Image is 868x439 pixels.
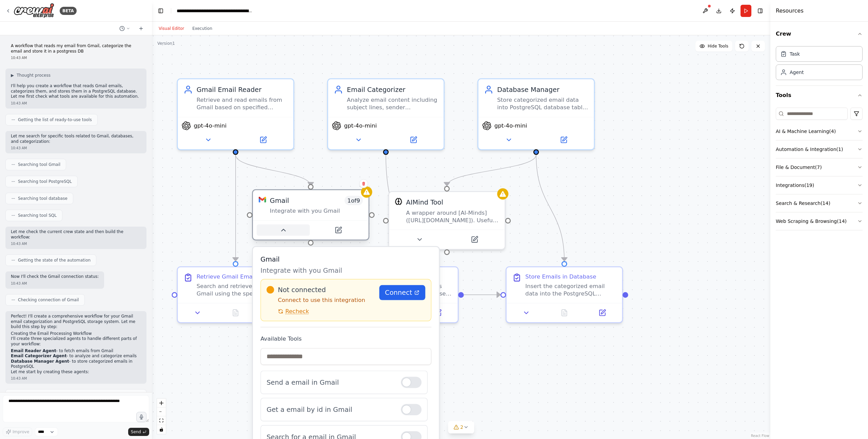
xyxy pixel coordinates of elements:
[131,429,141,435] span: Send
[11,274,99,280] p: Now I'll check the Gmail connection status:
[11,376,141,381] div: 10:43 AM
[18,162,60,167] span: Searching tool Gmail
[385,288,412,298] span: Connect
[11,281,99,286] div: 10:43 AM
[695,41,732,52] button: Hide Tools
[157,425,166,434] button: toggle interactivity
[460,424,463,431] span: 2
[60,7,77,15] div: BETA
[477,78,595,150] div: Database ManagerStore categorized email data into PostgreSQL database table {table_name}. Create ...
[18,117,92,122] span: Getting the list of ready-to-use tools
[448,234,501,245] button: Open in side panel
[270,207,363,214] div: Integrate with you Gmail
[11,331,141,337] h2: Creating the Email Processing Workflow
[11,83,141,99] p: I'll help you create a workflow that reads Gmail emails, categorizes them, and stores them in a P...
[790,69,804,76] div: Agent
[136,412,146,422] button: Click to speak your automation idea
[231,155,240,261] g: Edge from e1e58151-79f9-4c54-a9ee-fc3af42f3322 to 0f1cea4c-acae-4da0-a07e-f301f48ad49d
[18,257,91,263] span: Getting the state of the automation
[128,428,149,436] button: Send
[252,191,369,242] div: GmailGmail1of9Integrate with you GmailGmailIntegrate with you GmailNot connectedConnect to use th...
[776,176,863,194] button: Integrations(19)
[506,266,623,323] div: Store Emails in DatabaseInsert the categorized email data into the PostgreSQL database table {tab...
[188,24,216,33] button: Execution
[344,122,377,130] span: gpt-4o-mini
[156,6,165,16] button: Hide left sidebar
[18,297,79,303] span: Checking connection of Gmail
[776,7,804,15] h4: Resources
[237,134,290,146] button: Open in side panel
[11,134,141,144] p: Let me search for specific tools related to Gmail, databases, and categorization:
[776,122,863,140] button: AI & Machine Learning(4)
[177,78,294,150] div: Gmail Email ReaderRetrieve and read emails from Gmail based on specified search criteria such as ...
[285,308,309,315] span: Recheck
[267,308,309,315] button: Recheck
[381,155,405,261] g: Edge from 60094eb0-7dbe-4970-9e77-968d950af34e to 1692a2d9-62d9-4e5e-8999-f2c5f3b53ea4
[497,96,588,111] div: Store categorized email data into PostgreSQL database table {table_name}. Create structured datab...
[117,24,133,33] button: Switch to previous chat
[267,297,374,304] p: Connect to use this integration
[11,229,141,240] p: Let me check the current crew state and then build the workflow:
[494,122,527,130] span: gpt-4o-mini
[776,158,863,176] button: File & Document(7)
[197,273,259,280] div: Retrieve Gmail Emails
[406,198,443,207] div: AIMind Tool
[464,290,500,300] g: Edge from 1692a2d9-62d9-4e5e-8999-f2c5f3b53ea4 to 8e754d92-6012-4a60-8c99-3a7568378042
[361,282,452,297] div: Analyze the retrieved emails and categorize each one based on content, sender, and context. Apply...
[3,427,32,436] button: Improve
[776,194,863,212] button: Search & Research(14)
[194,122,226,130] span: gpt-4o-mini
[18,179,72,184] span: Searching tool PostgreSQL
[11,359,69,364] strong: Database Manager Agent
[11,348,56,353] strong: Email Reader Agent
[17,73,51,78] span: Thought process
[18,196,67,201] span: Searching tool database
[395,198,402,205] img: AIMindTool
[267,405,393,414] p: Get a email by id in Gmail
[11,73,51,78] button: ▶Thought process
[157,416,166,425] button: fit view
[776,86,863,105] button: Tools
[157,41,175,46] div: Version 1
[531,155,569,261] g: Edge from 13e09a45-7502-45ac-8f06-d669c358213c to 8e754d92-6012-4a60-8c99-3a7568378042
[197,96,288,111] div: Retrieve and read emails from Gmail based on specified search criteria such as {search_query}, {d...
[776,43,863,85] div: Crew
[136,24,146,33] button: Start a new chat
[537,134,590,146] button: Open in side panel
[708,43,728,49] span: Hide Tools
[11,359,141,369] li: - to store categorized emails in PostgreSQL
[13,429,29,435] span: Improve
[776,140,863,158] button: Automation & Integration(1)
[341,266,458,323] div: Categorize EmailsAnalyze the retrieved emails and categorize each one based on content, sender, a...
[776,105,863,236] div: Tools
[177,7,253,14] nav: breadcrumb
[388,191,506,250] div: AIMindToolAIMind ToolA wrapper around [AI-Minds]([URL][DOMAIN_NAME]). Useful for when you need an...
[11,348,141,354] li: - to fetch emails from Gmail
[525,273,596,280] div: Store Emails in Database
[11,369,141,375] p: Let me start by creating these agents:
[344,196,363,205] span: Number of enabled actions
[157,399,166,407] button: zoom in
[359,179,368,188] button: Delete node
[197,282,288,297] div: Search and retrieve emails from Gmail using the specified search criteria: {search_query}. Filter...
[327,78,445,150] div: Email CategorizerAnalyze email content including subject lines, sender information, and message b...
[545,307,584,318] button: No output available
[18,213,57,218] span: Searching tool SQL
[231,155,315,186] g: Edge from e1e58151-79f9-4c54-a9ee-fc3af42f3322 to 220a34b3-4045-41e0-af7f-7fef8ba42af6
[448,421,474,434] button: 2
[157,399,166,434] div: React Flow controls
[11,241,141,246] div: 10:43 AM
[11,101,141,106] div: 10:43 AM
[260,254,431,264] h3: Gmail
[155,24,188,33] button: Visual Editor
[776,24,863,43] button: Crew
[755,6,765,16] button: Hide right sidebar
[347,85,438,94] div: Email Categorizer
[751,434,769,438] a: React Flow attribution
[259,196,266,203] img: Gmail
[312,225,365,236] button: Open in side panel
[197,85,288,94] div: Gmail Email Reader
[260,266,431,275] p: Integrate with you Gmail
[790,51,800,57] div: Task
[11,55,141,60] div: 10:43 AM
